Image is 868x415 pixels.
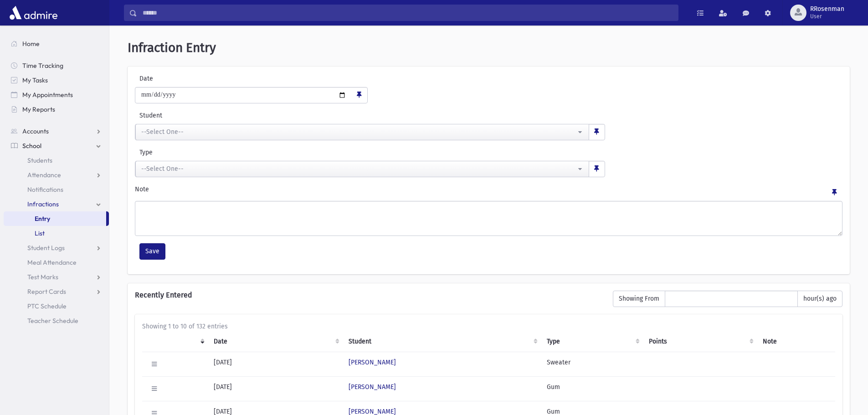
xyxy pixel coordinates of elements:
[4,87,109,102] a: My Appointments
[4,138,109,153] a: School
[27,302,67,310] span: PTC Schedule
[135,124,589,140] button: --Select One--
[35,215,50,223] span: Entry
[7,4,60,22] img: AdmirePro
[4,197,109,211] a: Infractions
[141,164,576,174] div: --Select One--
[208,376,343,401] td: [DATE]
[22,61,63,70] span: Time Tracking
[27,244,65,252] span: Student Logs
[810,13,844,20] span: User
[35,229,45,237] span: List
[4,58,109,73] a: Time Tracking
[135,161,589,177] button: --Select One--
[27,258,77,266] span: Meal Attendance
[22,40,40,48] span: Home
[4,313,109,328] a: Teacher Schedule
[135,148,370,157] label: Type
[810,5,844,13] span: RRosenman
[541,331,643,352] th: Type: activate to sort column ascending
[135,74,212,83] label: Date
[4,36,109,51] a: Home
[22,76,48,84] span: My Tasks
[613,291,665,307] span: Showing From
[343,331,541,352] th: Student: activate to sort column ascending
[22,127,49,135] span: Accounts
[142,322,835,331] div: Showing 1 to 10 of 132 entries
[27,317,78,325] span: Teacher Schedule
[4,211,106,226] a: Entry
[22,91,73,99] span: My Appointments
[4,182,109,197] a: Notifications
[4,241,109,255] a: Student Logs
[349,383,396,391] a: [PERSON_NAME]
[349,359,396,366] a: [PERSON_NAME]
[141,127,576,137] div: --Select One--
[27,185,63,194] span: Notifications
[4,299,109,313] a: PTC Schedule
[4,73,109,87] a: My Tasks
[4,153,109,168] a: Students
[27,156,52,164] span: Students
[208,352,343,376] td: [DATE]
[4,226,109,241] a: List
[643,331,757,352] th: Points: activate to sort column ascending
[541,352,643,376] td: Sweater
[128,40,216,55] span: Infraction Entry
[137,5,678,21] input: Search
[27,171,61,179] span: Attendance
[4,255,109,270] a: Meal Attendance
[4,124,109,138] a: Accounts
[22,142,41,150] span: School
[4,102,109,117] a: My Reports
[797,291,842,307] span: hour(s) ago
[208,331,343,352] th: Date: activate to sort column ascending
[757,331,835,352] th: Note
[541,376,643,401] td: Gum
[135,111,448,120] label: Student
[4,270,109,284] a: Test Marks
[27,200,59,208] span: Infractions
[27,287,66,296] span: Report Cards
[22,105,55,113] span: My Reports
[27,273,58,281] span: Test Marks
[139,243,165,260] button: Save
[4,284,109,299] a: Report Cards
[135,184,149,197] label: Note
[4,168,109,182] a: Attendance
[135,291,604,299] h6: Recently Entered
